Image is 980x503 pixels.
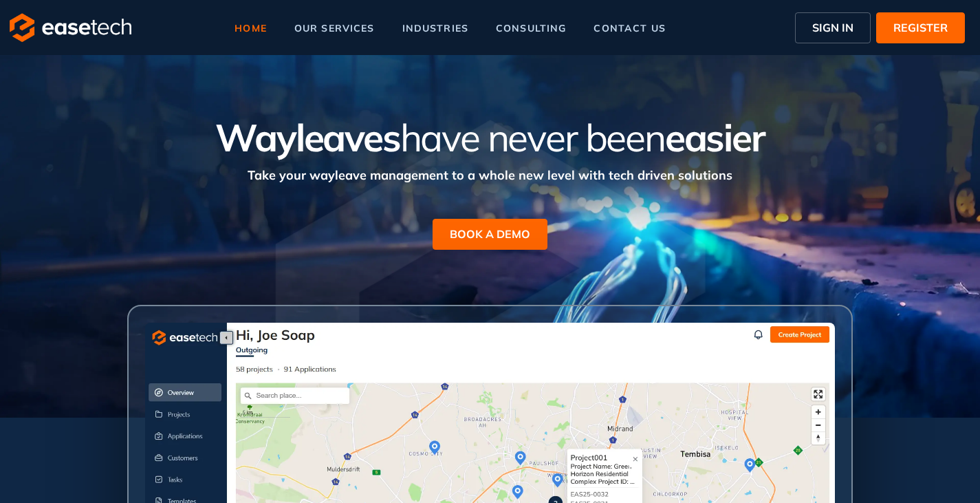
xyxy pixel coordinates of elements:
[433,219,547,250] button: BOOK A DEMO
[876,12,965,43] button: REGISTER
[496,23,566,33] span: consulting
[95,159,886,184] div: Take your wayleave management to a whole new level with tech driven solutions
[10,13,131,42] img: logo
[402,23,468,33] span: industries
[294,23,375,33] span: our services
[215,114,400,161] span: Wayleaves
[665,114,765,161] span: easier
[893,19,948,36] span: REGISTER
[450,226,530,242] span: BOOK A DEMO
[594,23,665,33] span: contact us
[795,12,871,43] button: SIGN IN
[400,114,665,161] span: have never been
[812,19,853,36] span: SIGN IN
[235,23,267,33] span: home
